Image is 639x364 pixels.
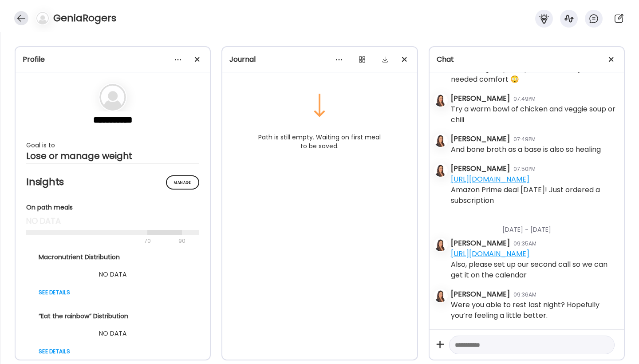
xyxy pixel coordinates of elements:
div: Macronutrient Distribution [39,253,187,262]
img: avatars%2Flh3K99mx7famFxoIg6ki9KwKpCi1 [434,164,447,177]
h4: GeniaRogers [53,11,116,25]
div: 07:49PM [513,135,536,143]
img: bg-avatar-default.svg [36,12,49,24]
h2: Insights [26,175,199,189]
div: 70 [26,236,176,246]
div: 90 [177,236,186,246]
div: Manage [166,175,199,190]
img: bg-avatar-default.svg [99,84,126,111]
div: NO DATA [39,328,187,339]
div: Profile [23,54,203,65]
div: 09:36AM [513,291,536,299]
div: Try a warm bowl of chicken and veggie soup or chili [451,104,617,125]
div: [PERSON_NAME] [451,163,510,174]
div: [DATE] - [DATE] [451,214,617,238]
div: Also, please set up our second call so we can get it on the calendar [451,249,617,281]
div: Goal is to [26,140,199,150]
div: 07:49PM [513,95,536,103]
div: Journal [229,54,410,65]
img: avatars%2Flh3K99mx7famFxoIg6ki9KwKpCi1 [434,135,447,147]
a: [URL][DOMAIN_NAME] [451,249,529,259]
div: [PERSON_NAME] [451,134,510,144]
a: [URL][DOMAIN_NAME] [451,174,529,184]
div: no data [26,216,199,226]
div: Amazon Prime deal [DATE]! Just ordered a subscription [451,174,617,206]
img: avatars%2Flh3K99mx7famFxoIg6ki9KwKpCi1 [434,94,447,107]
div: “Eat the rainbow” Distribution [39,312,187,321]
div: [PERSON_NAME] [451,93,510,104]
div: NO DATA [39,269,187,280]
div: 09:35AM [513,240,536,248]
div: Were you able to rest last night? Hopefully you’re feeling a little better. [451,300,617,321]
div: Path is still empty. Waiting on first meal to be saved. [248,129,390,154]
div: [PERSON_NAME] [451,289,510,300]
div: [PERSON_NAME] [451,238,510,249]
div: Lose or manage weight [26,150,199,161]
div: On path meals [26,203,199,212]
img: avatars%2Flh3K99mx7famFxoIg6ki9KwKpCi1 [434,290,447,302]
div: 07:50PM [513,165,536,173]
div: Chat [437,54,617,65]
img: avatars%2Flh3K99mx7famFxoIg6ki9KwKpCi1 [434,239,447,251]
div: And bone broth as a base is also so healing [451,144,601,155]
